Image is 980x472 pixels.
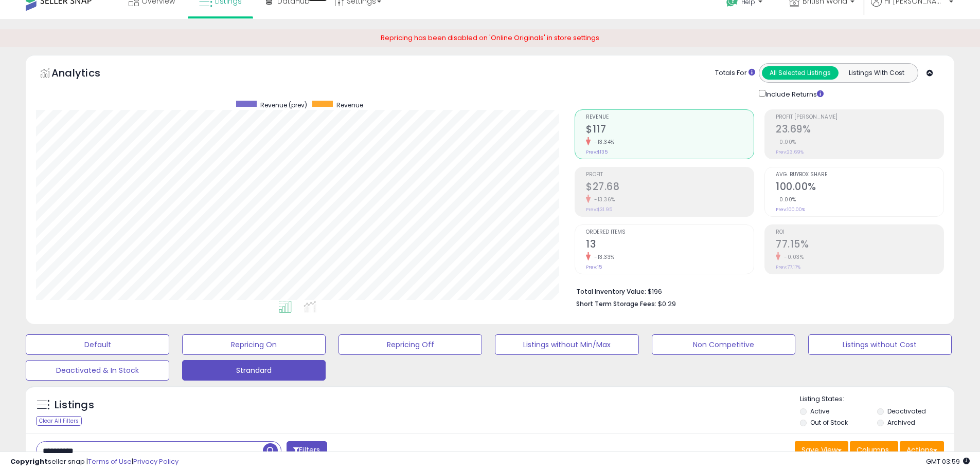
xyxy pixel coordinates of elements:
[182,334,326,355] button: Repricing On
[850,441,898,459] button: Columns
[838,66,915,80] button: Listings With Cost
[586,115,754,120] span: Revenue
[182,360,326,381] button: Strandard
[715,68,755,78] div: Totals For
[776,238,943,252] h2: 77.15%
[576,285,936,297] li: $196
[776,264,800,270] small: Prev: 77.17%
[776,181,943,195] h2: 100.00%
[586,123,754,137] h2: $117
[260,101,307,109] span: Revenue (prev)
[381,33,599,43] span: Repricing has been disabled on 'Online Originals' in store settings
[800,394,954,404] p: Listing States:
[591,253,615,261] small: -13.33%
[586,206,612,213] small: Prev: $31.95
[133,457,179,466] a: Privacy Policy
[10,457,48,466] strong: Copyright
[776,206,805,213] small: Prev: 100.00%
[338,334,482,355] button: Repricing Off
[576,299,656,308] b: Short Term Storage Fees:
[776,115,943,120] span: Profit [PERSON_NAME]
[776,149,804,155] small: Prev: 23.69%
[26,334,169,355] button: Default
[586,264,602,270] small: Prev: 15
[658,299,676,309] span: $0.29
[887,407,926,416] label: Deactivated
[591,196,615,203] small: -13.36%
[586,181,754,195] h2: $27.68
[586,172,754,178] span: Profit
[762,66,839,80] button: All Selected Listings
[55,398,94,412] h5: Listings
[780,253,804,261] small: -0.03%
[336,101,363,109] span: Revenue
[795,441,848,459] button: Save View
[751,88,836,100] div: Include Returns
[887,418,915,427] label: Archived
[495,334,638,355] button: Listings without Min/Max
[51,66,120,83] h5: Analytics
[810,407,829,416] label: Active
[88,457,132,466] a: Terms of Use
[857,445,889,455] span: Columns
[652,334,795,355] button: Non Competitive
[287,441,327,459] button: Filters
[776,230,943,235] span: ROI
[776,123,943,137] h2: 23.69%
[10,457,179,467] div: seller snap | |
[586,230,754,235] span: Ordered Items
[26,360,169,381] button: Deactivated & In Stock
[810,418,848,427] label: Out of Stock
[776,196,796,203] small: 0.00%
[776,172,943,178] span: Avg. Buybox Share
[586,149,608,155] small: Prev: $135
[576,287,646,296] b: Total Inventory Value:
[591,138,615,146] small: -13.34%
[776,138,796,146] small: 0.00%
[36,416,82,426] div: Clear All Filters
[586,238,754,252] h2: 13
[900,441,944,459] button: Actions
[808,334,952,355] button: Listings without Cost
[926,457,970,466] span: 2025-08-12 03:59 GMT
